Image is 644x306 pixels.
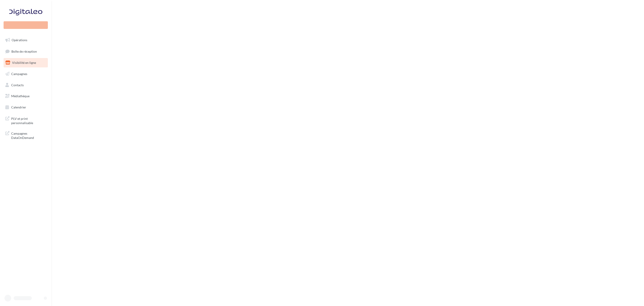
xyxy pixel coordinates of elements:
[12,38,27,42] span: Opérations
[3,103,49,112] a: Calendrier
[11,105,26,109] span: Calendrier
[3,129,49,142] a: Campagnes DataOnDemand
[11,130,46,140] span: Campagnes DataOnDemand
[11,72,27,76] span: Campagnes
[12,61,36,65] span: Visibilité en ligne
[11,94,30,98] span: Médiathèque
[3,91,49,101] a: Médiathèque
[3,80,49,90] a: Contacts
[11,83,24,87] span: Contacts
[3,47,49,56] a: Boîte de réception
[3,114,49,127] a: PLV et print personnalisable
[4,21,48,29] div: Nouvelle campagne
[11,49,37,53] span: Boîte de réception
[3,69,49,79] a: Campagnes
[3,35,49,45] a: Opérations
[11,116,46,125] span: PLV et print personnalisable
[3,58,49,67] a: Visibilité en ligne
